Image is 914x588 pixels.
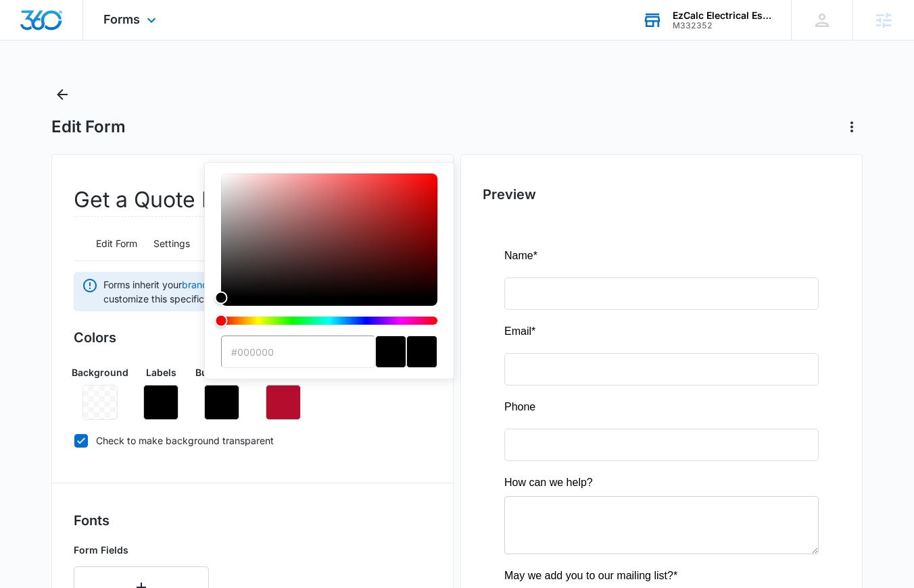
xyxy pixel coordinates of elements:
[221,336,375,368] input: color-picker-input
[74,433,431,448] label: Check to make background transparent
[221,317,437,325] div: Hue
[153,228,190,261] button: Settings
[182,279,276,290] a: brand profile settings
[221,173,437,336] div: color-picker
[96,228,137,261] button: Edit Form
[483,184,840,205] h2: Preview
[51,84,73,105] button: Back
[51,117,126,137] h1: Edit Form
[103,12,140,26] span: Forms
[9,400,43,412] span: Submit
[406,336,437,368] div: current color selection
[673,10,771,21] div: account name
[841,116,863,138] button: Actions
[74,510,431,531] h3: Fonts
[221,173,437,298] div: Color
[673,21,771,30] div: account id
[375,336,406,368] div: previous color
[72,365,128,379] p: Background
[74,543,209,557] p: Form Fields
[103,277,423,306] span: Forms inherit your by default. If you need to customize this specific form, you can make individu...
[74,184,275,217] h2: Get a Quote Form
[74,327,431,348] h3: Colors
[221,173,437,368] div: color-picker-container
[146,365,176,379] p: Labels
[195,365,249,379] p: Button Text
